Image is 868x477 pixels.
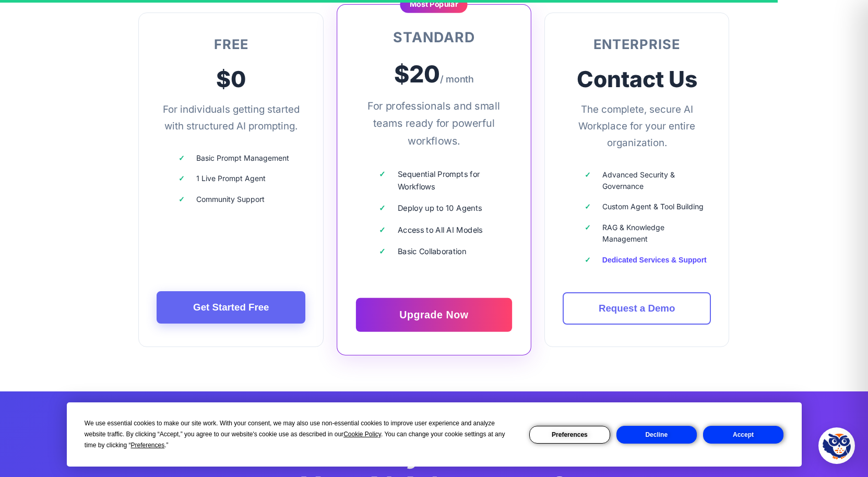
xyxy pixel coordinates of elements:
[131,442,165,449] span: Preferences
[379,245,512,258] li: Basic Collaboration
[563,292,711,325] a: Request a Demo
[379,224,512,236] li: Access to All AI Models
[356,55,512,92] div: $20
[823,432,851,460] img: Hootie - PromptOwl AI Assistant
[179,152,305,164] li: Basic Prompt Management
[440,74,474,85] span: / month
[703,426,783,444] button: Accept
[379,202,512,214] li: Deploy up to 10 Agents
[563,101,711,151] p: The complete, secure AI Workplace for your entire organization.
[585,169,711,193] li: Advanced Security & Governance
[585,222,711,245] li: RAG & Knowledge Management
[563,62,711,97] div: Contact Us
[356,28,512,46] h3: Standard
[602,256,707,264] a: Dedicated Services & Support
[379,169,512,193] li: Sequential Prompts for Workflows
[563,35,711,53] h3: Enterprise
[179,173,305,184] li: 1 Live Prompt Agent
[157,101,305,135] p: For individuals getting started with structured AI prompting.
[356,298,512,332] a: Upgrade Now
[179,194,305,205] li: Community Support
[157,291,305,324] a: Get Started Free
[616,426,697,444] button: Decline
[67,402,802,467] div: Cookie Consent Prompt
[157,35,305,53] h3: Free
[157,62,305,97] div: $0
[85,418,517,451] div: We use essential cookies to make our site work. With your consent, we may also use non-essential ...
[585,201,711,212] li: Custom Agent & Tool Building
[529,426,610,444] button: Preferences
[343,431,381,438] span: Cookie Policy
[356,98,512,150] p: For professionals and small teams ready for powerful workflows.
